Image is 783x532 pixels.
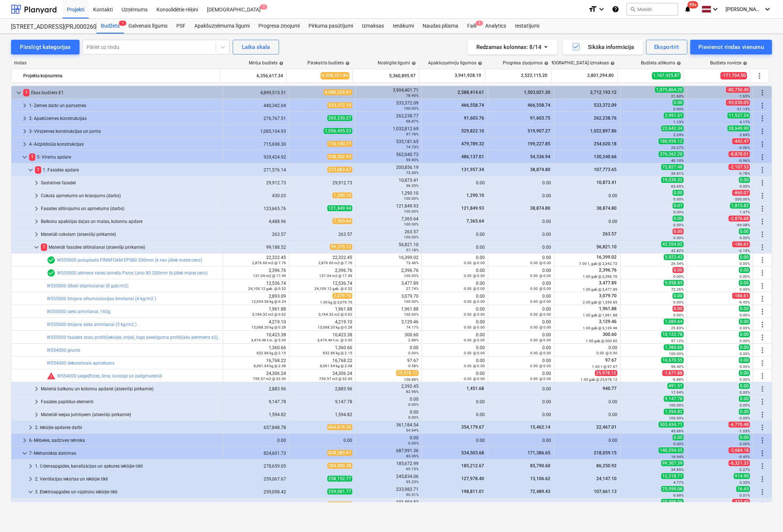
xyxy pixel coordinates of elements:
i: keyboard_arrow_down [711,5,720,14]
button: Pievienot rindas vienumu [690,40,772,54]
div: 0.00 [425,180,485,185]
span: Vairāk darbību [758,166,767,174]
small: 0.00% [673,236,684,240]
small: 59.90% [406,158,419,162]
span: keyboard_arrow_right [26,462,35,471]
span: 533,372.09 [593,103,617,108]
button: Pārslēgt kategorijas [11,40,80,54]
span: 121,849.94 [327,205,352,211]
span: Vairāk darbību [758,204,767,213]
span: help [741,61,747,65]
span: 91,603.76 [463,116,485,121]
iframe: Chat Widget [746,497,783,532]
span: 2,522,115.20 [520,72,548,79]
span: keyboard_arrow_right [32,500,41,509]
span: Vairāk darbību [758,243,767,252]
span: keyboard_arrow_right [20,127,29,136]
div: 0.00 [491,232,551,237]
span: help [278,61,283,65]
div: Pievienot rindas vienumu [698,42,764,52]
span: 4,980,265.91 [324,89,352,95]
span: keyboard_arrow_right [20,436,29,445]
span: 1,056,455.03 [324,128,352,134]
span: 1 [23,89,29,96]
i: format_size [588,5,597,14]
small: 97.76% [406,132,419,136]
span: Vairāk darbību [758,462,767,471]
span: keyboard_arrow_right [20,140,29,149]
small: 2.64% [740,133,750,137]
div: 263.57 [359,229,419,240]
div: Progresa ziņojumi [254,19,304,33]
span: 0.00 [739,177,750,183]
span: Vairāk darbību [758,269,767,277]
span: keyboard_arrow_right [32,178,41,187]
span: 7,365.64 [332,218,352,224]
span: 1 [119,21,126,26]
a: W555000 putuplasts FINNFOAM EPS80 200mm (k nav jāliek mater.cenā) [57,258,202,263]
div: 5- Virsmu apdare [29,151,220,163]
span: 1,167,425.87 [652,72,681,79]
div: 263.57 [226,232,286,237]
div: Redzamas kolonnas : 8/14 [476,42,548,52]
span: 23,642.34 [661,125,684,131]
div: 0.00 [557,219,617,224]
span: 938,302.93 [327,154,352,160]
span: 107,773.65 [593,167,617,172]
div: 440,342.04 [226,103,286,108]
span: help [675,61,681,65]
div: 0.00 [425,232,485,237]
span: keyboard_arrow_right [20,101,29,110]
span: keyboard_arrow_right [32,217,41,226]
div: 262,238.77 [359,113,419,124]
div: 123,665.76 [226,206,286,211]
a: W554000 dekoratīvais apmetums [47,361,114,366]
span: 10,873.41 [596,180,617,185]
span: 466,558.74 [527,103,551,108]
span: Vairāk darbību [758,178,767,187]
span: search [630,6,636,12]
span: Vairāk darbību [758,487,767,496]
span: -442.47 [732,138,750,144]
a: Pirkuma pasūtījumi [304,19,357,33]
span: 263.57 [602,231,617,237]
span: keyboard_arrow_right [32,230,41,239]
small: 1.47% [740,210,750,214]
span: 54,336.94 [529,154,551,159]
button: Meklēt [627,3,678,15]
div: [DEMOGRAPHIC_DATA] izmaksas [543,60,615,66]
div: Materiāli fasādes siltināšanai (atsevišķi pērkamie) [41,241,220,253]
span: 1 [35,166,41,173]
div: Ienākumi [388,19,418,33]
i: keyboard_arrow_down [597,5,606,14]
i: Zināšanu pamats [612,5,619,14]
div: rindas [11,60,221,66]
span: keyboard_arrow_right [32,410,41,419]
span: 1,290.10 [332,192,352,198]
span: 11,537.24 [727,113,750,118]
div: 3,904,401.71 [359,88,419,98]
small: 73.39% [406,171,419,175]
a: Naudas plūsma [418,19,463,33]
span: 42,554.02 [661,241,684,247]
span: 265,230.27 [327,115,352,121]
span: 130,240.66 [593,154,617,159]
div: 1,032,812.69 [359,126,419,136]
span: help [609,61,615,65]
div: 4,899,515.51 [226,90,286,95]
small: 98.87% [406,119,419,123]
a: W555000 akmens vates lamella Paroc Linio 80 200mm (k jāliek mater.cenā) [57,270,208,276]
div: Laika skala [242,42,270,52]
small: 100.00% [404,196,419,201]
span: keyboard_arrow_down [14,88,23,97]
span: Vairāk darbību [758,230,767,239]
span: help [476,61,482,65]
div: 10,873.41 [359,178,419,188]
span: 1,075,864.20 [655,87,684,93]
span: Vairāk darbību [758,410,767,419]
span: Vairāk darbību [758,346,767,355]
small: 36.35% [406,184,419,188]
div: 0.00 [557,193,617,198]
span: -80,750.40 [726,87,750,93]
